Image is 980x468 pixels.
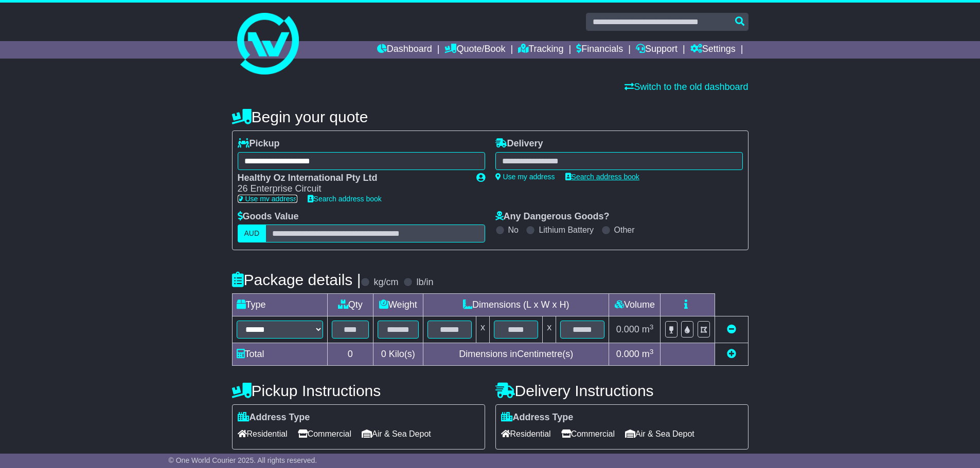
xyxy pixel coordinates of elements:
label: Address Type [501,412,574,423]
h4: Begin your quote [232,108,749,125]
a: Remove this item [727,324,736,334]
sup: 3 [650,323,654,331]
label: Pickup [238,138,280,149]
td: Dimensions in Centimetre(s) [423,343,609,366]
a: Dashboard [377,41,432,59]
a: Support [636,41,678,59]
label: lb/in [416,277,433,288]
td: Volume [609,294,661,316]
span: Air & Sea Depot [362,426,431,442]
a: Add new item [727,349,736,359]
td: x [543,316,556,343]
span: 0 [381,349,386,359]
h4: Package details | [232,271,361,288]
span: 0.000 [616,349,639,359]
a: Financials [576,41,623,59]
label: Goods Value [238,211,299,222]
td: x [476,316,490,343]
span: m [642,324,654,334]
td: Type [232,294,327,316]
span: m [642,349,654,359]
td: Weight [373,294,423,316]
a: Use my address [495,173,555,181]
td: 0 [327,343,373,366]
span: © One World Courier 2025. All rights reserved. [169,456,317,464]
td: Kilo(s) [373,343,423,366]
div: 26 Enterprise Circuit [238,183,466,195]
h4: Pickup Instructions [232,382,485,399]
label: Other [614,225,635,235]
td: Total [232,343,327,366]
label: Address Type [238,412,310,423]
span: Residential [501,426,551,442]
td: Qty [327,294,373,316]
a: Switch to the old dashboard [625,82,748,92]
span: Commercial [561,426,615,442]
h4: Delivery Instructions [495,382,749,399]
a: Tracking [518,41,563,59]
span: Residential [238,426,288,442]
span: 0.000 [616,324,639,334]
div: Healthy Oz International Pty Ltd [238,173,466,184]
label: AUD [238,224,266,242]
a: Settings [690,41,736,59]
sup: 3 [650,348,654,355]
span: Commercial [298,426,351,442]
a: Search address book [308,195,382,203]
a: Search address book [565,173,639,181]
span: Air & Sea Depot [625,426,694,442]
label: kg/cm [373,277,398,288]
td: Dimensions (L x W x H) [423,294,609,316]
a: Quote/Book [444,41,505,59]
label: Lithium Battery [539,225,594,235]
label: No [508,225,519,235]
label: Delivery [495,138,543,149]
a: Use my address [238,195,297,203]
label: Any Dangerous Goods? [495,211,610,222]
